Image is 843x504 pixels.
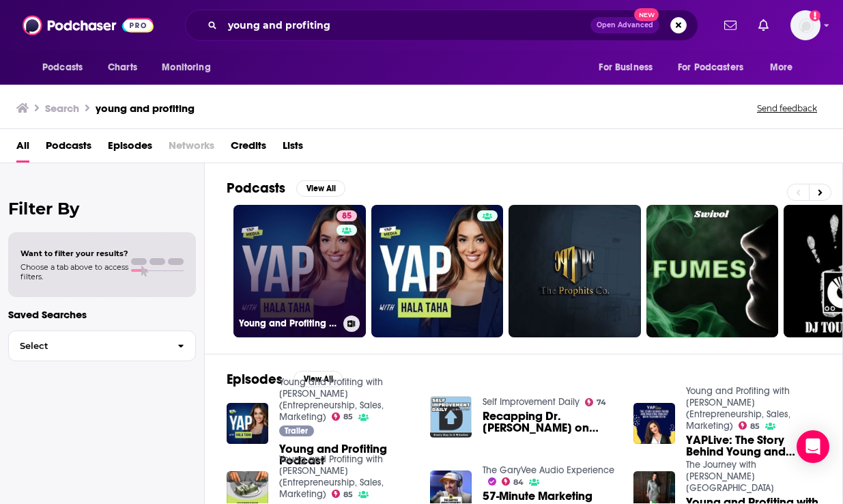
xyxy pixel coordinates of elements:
span: Networks [169,135,214,163]
a: 85 [739,421,760,430]
h3: young and profiting [96,102,195,115]
a: Show notifications dropdown [719,14,742,37]
p: Saved Searches [8,308,196,321]
a: Young and Profiting with Hala Taha (Entrepreneurship, Sales, Marketing) [279,376,384,423]
a: 85 [332,490,354,498]
button: Show profile menu [790,10,820,40]
a: Recapping Dr. Marshall Goldsmith on Young and Profiting [483,410,617,434]
a: Show notifications dropdown [753,14,774,37]
span: New [634,8,659,21]
h2: Filter By [8,199,196,219]
span: Want to filter your results? [20,249,128,258]
span: For Podcasters [678,58,743,77]
button: View All [296,180,345,197]
a: 74 [585,398,607,406]
a: The Journey with Jordan Paris [686,459,774,494]
button: View All [294,371,343,387]
div: Open Intercom Messenger [797,430,829,463]
h3: Young and Profiting with [PERSON_NAME] (Entrepreneurship, Sales, Marketing) [239,318,338,329]
span: More [770,58,793,77]
span: For Business [599,58,653,77]
a: Credits [231,135,266,163]
img: YAPLive: The Story Behind Young and Profiting Podcast with TechUnited NJ | Uncut Version [633,403,675,445]
span: Open Advanced [597,22,653,29]
a: Young and Profiting with Hala Taha (Entrepreneurship, Sales, Marketing) [686,385,790,432]
span: Podcasts [42,58,83,77]
a: EpisodesView All [227,371,343,388]
span: 85 [343,414,353,420]
button: open menu [760,55,810,81]
div: Search podcasts, credits, & more... [185,10,698,41]
button: Send feedback [753,102,821,114]
span: 84 [513,479,524,486]
h2: Episodes [227,371,283,388]
a: YAPLive: The Story Behind Young and Profiting Podcast with TechUnited NJ | Uncut Version [686,434,820,458]
img: Podchaser - Follow, Share and Rate Podcasts [23,12,154,38]
span: Charts [108,58,137,77]
img: Recapping Dr. Marshall Goldsmith on Young and Profiting [430,396,472,438]
a: 85 [337,210,357,221]
span: 74 [597,400,606,406]
span: 85 [750,423,760,430]
img: User Profile [790,10,820,40]
button: open menu [152,55,228,81]
span: 85 [343,492,353,498]
a: Self Improvement Daily [483,396,580,408]
a: Podcasts [46,135,91,163]
button: open menu [33,55,100,81]
h3: Search [45,102,79,115]
span: Select [9,341,167,350]
svg: Add a profile image [810,10,820,21]
a: Young and Profiting Podcast [279,443,414,466]
button: Open AdvancedNew [590,17,659,33]
a: Charts [99,55,145,81]
a: The GaryVee Audio Experience [483,464,614,476]
h2: Podcasts [227,180,285,197]
span: Choose a tab above to access filters. [20,262,128,281]
input: Search podcasts, credits, & more... [223,14,590,36]
button: Select [8,331,196,361]
a: All [16,135,29,163]
a: Lists [283,135,303,163]
a: 84 [502,477,524,486]
button: open menu [589,55,670,81]
img: Young and Profiting Podcast [227,403,268,445]
a: PodcastsView All [227,180,345,197]
span: 85 [342,210,352,223]
a: Young and Profiting with Hala Taha (Entrepreneurship, Sales, Marketing) [279,453,384,500]
span: Logged in as alignPR [790,10,820,40]
span: Trailer [285,427,308,435]
span: Monitoring [162,58,210,77]
a: 85Young and Profiting with [PERSON_NAME] (Entrepreneurship, Sales, Marketing) [233,205,366,337]
span: Recapping Dr. [PERSON_NAME] on [PERSON_NAME] and Profiting [483,410,617,434]
a: 85 [332,412,354,421]
button: open menu [669,55,763,81]
a: Episodes [108,135,152,163]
